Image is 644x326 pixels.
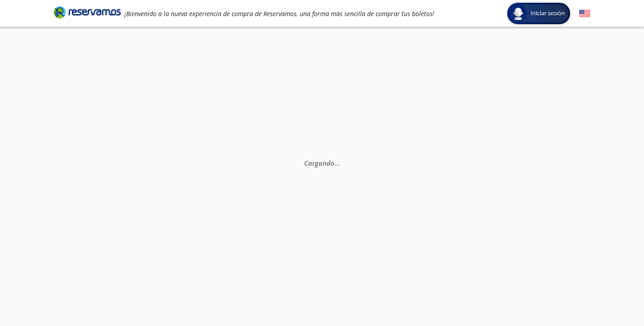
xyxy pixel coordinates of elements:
button: English [579,8,590,19]
a: Brand Logo [54,5,121,21]
span: . [338,159,340,167]
em: ¡Bienvenido a la nueva experiencia de compra de Reservamos, una forma más sencilla de comprar tus... [124,9,434,18]
em: Cargando [304,159,340,167]
i: Brand Logo [54,5,121,19]
span: Iniciar sesión [527,9,568,18]
span: . [336,159,338,167]
span: . [335,159,336,167]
